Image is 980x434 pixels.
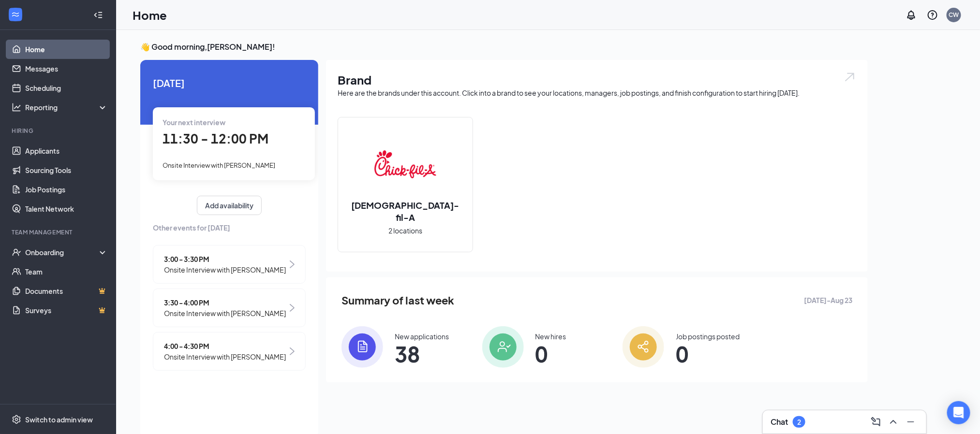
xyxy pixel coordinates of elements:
a: Talent Network [25,199,108,218]
div: Team Management [12,228,106,236]
div: Onboarding [25,247,100,257]
h1: Home [133,7,167,23]
span: [DATE] [153,75,306,90]
span: 11:30 - 12:00 PM [163,130,268,146]
a: Scheduling [25,78,108,98]
svg: QuestionInfo [927,9,938,21]
img: icon [623,326,664,368]
a: Sourcing Tools [25,160,108,180]
button: ComposeMessage [868,414,884,430]
h3: 👋 Good morning, [PERSON_NAME] ! [140,42,868,52]
a: Messages [25,59,108,78]
svg: Analysis [12,102,21,112]
span: 3:30 - 4:00 PM [164,297,286,308]
button: ChevronUp [886,414,901,430]
button: Minimize [903,414,919,430]
span: [DATE] - Aug 23 [804,295,852,305]
div: New hires [535,332,566,341]
span: 4:00 - 4:30 PM [164,341,286,351]
div: Switch to admin view [25,415,93,424]
a: Job Postings [25,180,108,199]
span: 38 [395,345,449,362]
span: 0 [535,345,566,362]
span: 2 locations [388,225,422,236]
img: icon [342,326,383,368]
svg: WorkstreamLogo [11,10,20,19]
div: Reporting [25,102,108,112]
div: 2 [797,418,801,426]
svg: Collapse [93,10,103,20]
span: Onsite Interview with [PERSON_NAME] [164,264,286,275]
div: Job postings posted [676,332,740,341]
h2: [DEMOGRAPHIC_DATA]-fil-A [338,199,473,223]
img: Chick-fil-A [374,133,436,195]
div: Open Intercom Messenger [947,401,970,424]
a: Team [25,262,108,281]
svg: ComposeMessage [870,416,882,428]
h3: Chat [771,417,788,427]
div: Hiring [12,127,106,135]
img: open.6027fd2a22e1237b5b06.svg [844,72,856,83]
span: 3:00 - 3:30 PM [164,254,286,264]
span: Onsite Interview with [PERSON_NAME] [164,351,286,362]
div: New applications [395,332,449,341]
span: Your next interview [163,118,225,127]
span: Other events for [DATE] [153,222,306,233]
span: 0 [676,345,740,362]
span: Onsite Interview with [PERSON_NAME] [164,308,286,318]
svg: UserCheck [12,247,21,257]
h1: Brand [338,72,856,88]
span: Onsite Interview with [PERSON_NAME] [163,161,275,169]
a: SurveysCrown [25,301,108,320]
div: CW [949,11,959,19]
svg: Settings [12,415,21,424]
button: Add availability [197,196,262,215]
img: icon [482,326,524,368]
svg: Minimize [905,416,917,428]
a: Applicants [25,141,108,160]
svg: ChevronUp [888,416,899,428]
a: Home [25,40,108,59]
a: DocumentsCrown [25,281,108,301]
span: Summary of last week [342,292,454,309]
div: Here are the brands under this account. Click into a brand to see your locations, managers, job p... [338,88,856,98]
svg: Notifications [906,9,917,21]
